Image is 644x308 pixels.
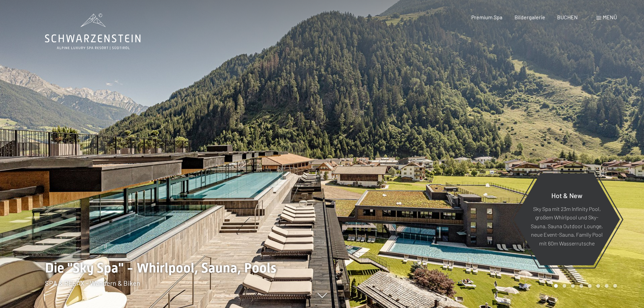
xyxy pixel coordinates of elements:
a: BUCHEN [557,14,578,20]
div: Carousel Page 4 [579,284,583,288]
span: Hot & New [551,191,582,199]
div: Carousel Page 5 [588,284,592,288]
div: Carousel Pagination [552,284,617,288]
span: Menü [603,14,617,20]
p: Sky Spa mit 23m Infinity Pool, großem Whirlpool und Sky-Sauna, Sauna Outdoor Lounge, neue Event-S... [530,204,603,247]
div: Carousel Page 3 [571,284,575,288]
div: Carousel Page 2 [563,284,566,288]
a: Premium Spa [471,14,502,20]
div: Carousel Page 6 [596,284,600,288]
div: Carousel Page 8 [613,284,617,288]
a: Bildergalerie [515,14,545,20]
div: Carousel Page 7 [605,284,609,288]
div: Carousel Page 1 (Current Slide) [554,284,558,288]
a: Hot & New Sky Spa mit 23m Infinity Pool, großem Whirlpool und Sky-Sauna, Sauna Outdoor Lounge, ne... [513,173,620,266]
